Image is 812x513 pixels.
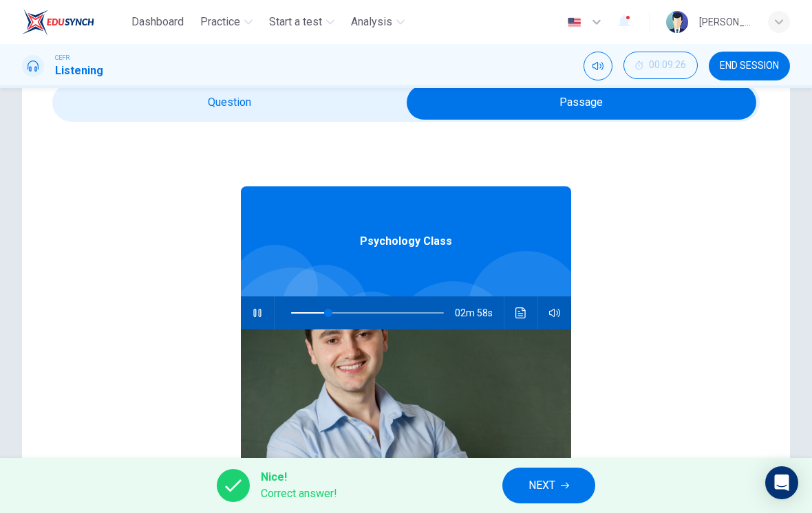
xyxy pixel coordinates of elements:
[649,60,686,71] span: 00:09:26
[502,468,595,503] button: NEXT
[510,296,532,329] button: Click to see the audio transcription
[351,14,392,30] span: Analysis
[566,17,583,28] img: en
[200,14,240,30] span: Practice
[666,11,688,33] img: Profile picture
[360,233,452,250] span: Psychology Class
[22,8,126,36] a: EduSynch logo
[699,14,751,30] div: [PERSON_NAME] [PERSON_NAME] [PERSON_NAME]
[261,485,337,502] span: Correct answer!
[709,52,790,80] button: END SESSION
[528,476,555,495] span: NEXT
[765,466,798,499] div: Open Intercom Messenger
[623,52,698,79] button: 00:09:26
[269,14,322,30] span: Start a test
[345,10,410,34] button: Analysis
[195,10,258,34] button: Practice
[720,61,779,72] span: END SESSION
[22,8,94,36] img: EduSynch logo
[455,296,504,329] span: 02m 58s
[264,10,340,34] button: Start a test
[131,14,184,30] span: Dashboard
[55,53,70,63] span: CEFR
[623,52,698,80] div: Hide
[261,469,337,485] span: Nice!
[584,52,612,80] div: Mute
[126,10,189,34] button: Dashboard
[55,63,103,79] h1: Listening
